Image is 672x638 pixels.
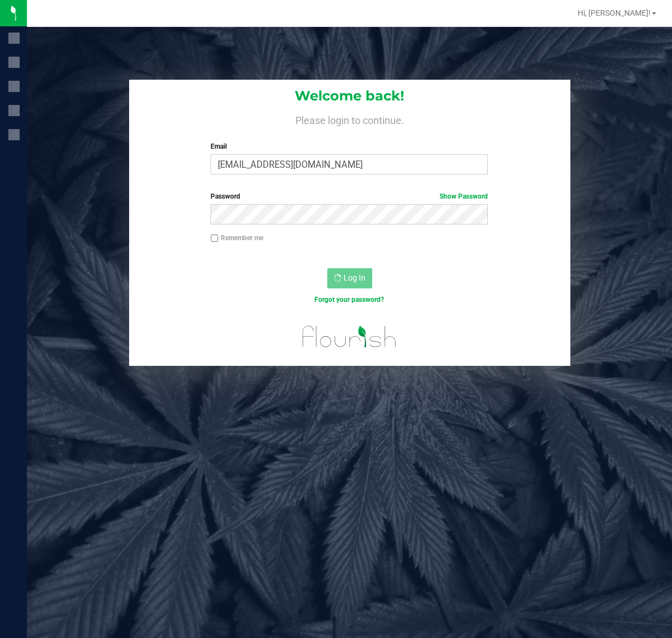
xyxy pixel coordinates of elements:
label: Remember me [211,233,263,243]
a: Forgot your password? [314,296,384,304]
span: Hi, [PERSON_NAME]! [578,8,651,17]
span: Log In [344,273,365,282]
h1: Welcome back! [129,89,570,103]
img: flourish_logo.svg [294,316,405,357]
span: Password [211,192,240,200]
button: Log In [327,268,372,288]
label: Email [211,141,488,152]
h4: Please login to continue. [129,112,570,126]
a: Show Password [440,192,488,200]
input: Remember me [211,235,218,242]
